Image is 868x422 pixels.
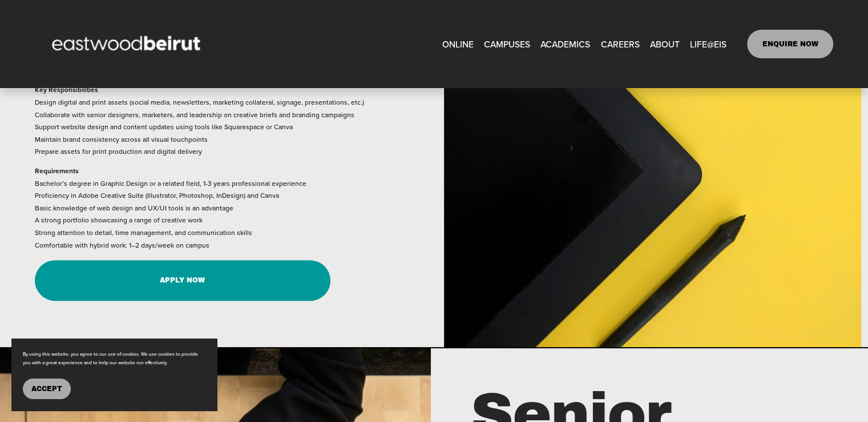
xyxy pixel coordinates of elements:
a: folder dropdown [690,35,726,53]
a: CAREERS [600,35,639,53]
a: ENQUIRE NOW [747,30,833,58]
a: folder dropdown [484,35,530,53]
p: Bachelor’s degree in Graphic Design or a related field, 1-3 years professional experience Profici... [35,165,431,251]
p: Design digital and print assets (social media, newsletters, marketing collateral, signage, presen... [35,83,431,158]
a: Apply Now [35,260,330,301]
span: ABOUT [650,36,680,52]
span: ACADEMICS [540,36,590,52]
a: folder dropdown [540,35,590,53]
span: Accept [31,385,62,393]
img: EastwoodIS Global Site [35,15,221,73]
button: Accept [23,379,71,399]
a: ONLINE [442,35,474,53]
p: By using this website, you agree to our use of cookies. We use cookies to provide you with a grea... [23,350,205,367]
section: Cookie banner [11,339,217,411]
span: CAMPUSES [484,36,530,52]
a: folder dropdown [650,35,680,53]
strong: Key Responsibilities [35,85,98,94]
strong: Requirements [35,166,79,176]
span: LIFE@EIS [690,36,726,52]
